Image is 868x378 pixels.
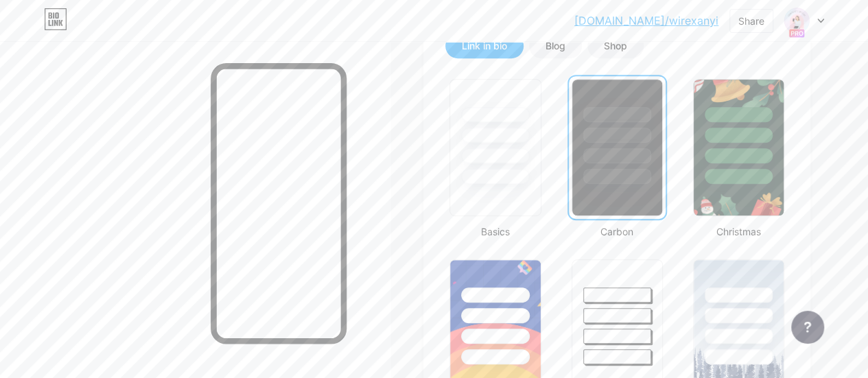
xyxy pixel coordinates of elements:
[604,39,627,53] div: Shop
[546,39,565,53] div: Blog
[567,224,667,239] div: Carbon
[574,12,718,29] a: [DOMAIN_NAME]/wirexanyi
[445,224,545,239] div: Basics
[738,14,764,28] div: Share
[784,8,810,34] img: wirexanyi
[689,224,788,239] div: Christmas
[462,39,507,53] div: Link in bio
